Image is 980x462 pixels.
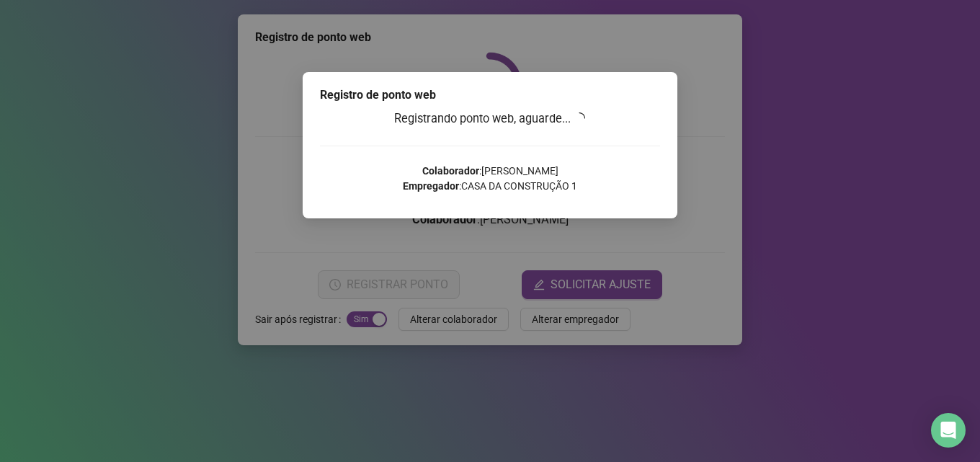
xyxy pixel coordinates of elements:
div: Open Intercom Messenger [931,413,966,448]
div: Registro de ponto web [320,86,660,104]
strong: Colaborador [422,165,479,177]
span: loading [572,110,588,126]
h3: Registrando ponto web, aguarde... [320,110,660,128]
p: : [PERSON_NAME] : CASA DA CONSTRUÇÃO 1 [320,164,660,194]
strong: Empregador [403,180,459,192]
